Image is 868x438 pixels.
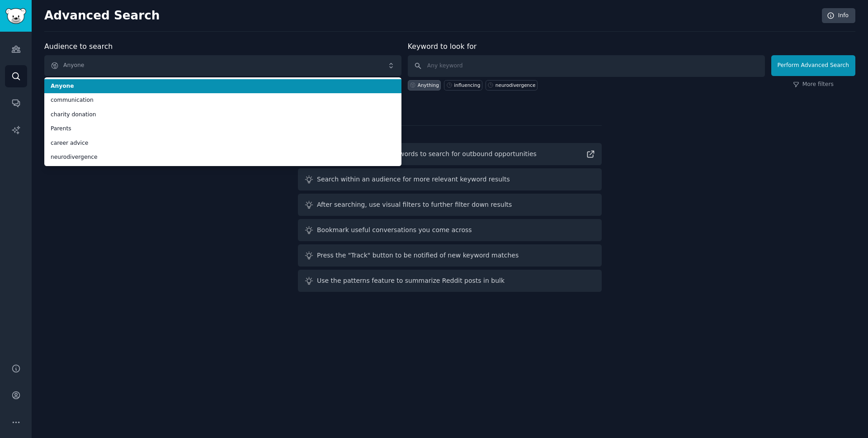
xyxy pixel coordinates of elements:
[317,175,510,184] div: Search within an audience for more relevant keyword results
[793,81,834,89] a: More filters
[495,82,536,88] div: neurodivergence
[408,42,477,51] label: Keyword to look for
[44,55,401,76] button: Anyone
[408,55,765,77] input: Any keyword
[44,9,817,23] h2: Advanced Search
[51,111,395,119] span: charity donation
[317,200,512,209] div: After searching, use visual filters to further filter down results
[51,153,395,162] span: neurodivergence
[317,251,519,260] div: Press the "Track" button to be notified of new keyword matches
[44,42,113,51] label: Audience to search
[51,96,395,105] span: communication
[771,55,855,76] button: Perform Advanced Search
[44,77,401,166] ul: Anyone
[317,149,537,159] div: Read guide on helpful keywords to search for outbound opportunities
[822,8,855,24] a: Info
[51,139,395,148] span: career advice
[51,82,395,90] span: Anyone
[454,82,480,88] div: influencing
[317,225,472,235] div: Bookmark useful conversations you come across
[51,125,395,133] span: Parents
[5,8,26,24] img: GummySearch logo
[418,82,439,88] div: Anything
[317,276,505,286] div: Use the patterns feature to summarize Reddit posts in bulk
